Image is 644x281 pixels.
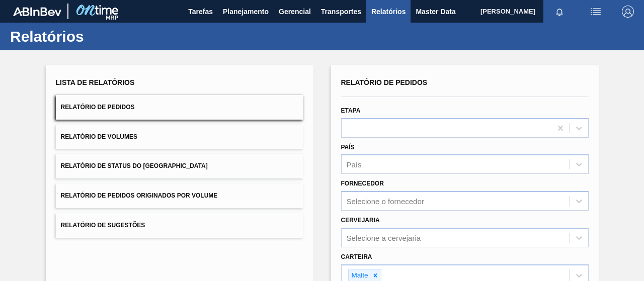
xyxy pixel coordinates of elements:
[279,6,311,18] span: Gerencial
[56,95,303,120] button: Relatório de Pedidos
[61,162,208,169] span: Relatório de Status do [GEOGRAPHIC_DATA]
[341,78,428,86] span: Relatório de Pedidos
[56,213,303,238] button: Relatório de Sugestões
[188,6,213,18] span: Tarefas
[56,125,303,149] button: Relatório de Volumes
[347,233,421,242] div: Selecione a cervejaria
[371,6,406,18] span: Relatórios
[321,6,361,18] span: Transportes
[347,197,424,206] div: Selecione o fornecedor
[13,7,61,16] img: TNhmsLtSVTkK8tSr43FrP2fwEKptu5GPRR3wAAAABJRU5ErkJggg==
[590,6,602,18] img: userActions
[56,154,303,178] button: Relatório de Status do [GEOGRAPHIC_DATA]
[347,160,362,169] div: País
[341,144,355,151] label: País
[61,104,135,111] span: Relatório de Pedidos
[416,6,455,18] span: Master Data
[543,5,576,19] button: Notificações
[622,6,634,18] img: Logout
[341,180,384,187] label: Fornecedor
[341,253,372,260] label: Carteira
[56,78,135,86] span: Lista de Relatórios
[341,217,380,224] label: Cervejaria
[223,6,269,18] span: Planejamento
[341,107,361,114] label: Etapa
[61,222,145,229] span: Relatório de Sugestões
[56,183,303,208] button: Relatório de Pedidos Originados por Volume
[10,31,189,42] h1: Relatórios
[61,192,218,199] span: Relatório de Pedidos Originados por Volume
[61,133,137,140] span: Relatório de Volumes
